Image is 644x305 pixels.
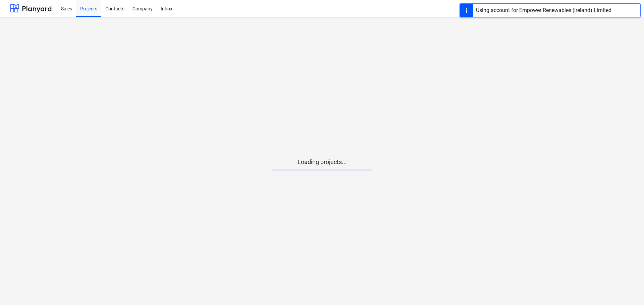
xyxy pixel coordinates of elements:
[272,158,372,166] p: Loading projects...
[476,6,611,14] div: Using account for Empower Renewables (Ireland) Limited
